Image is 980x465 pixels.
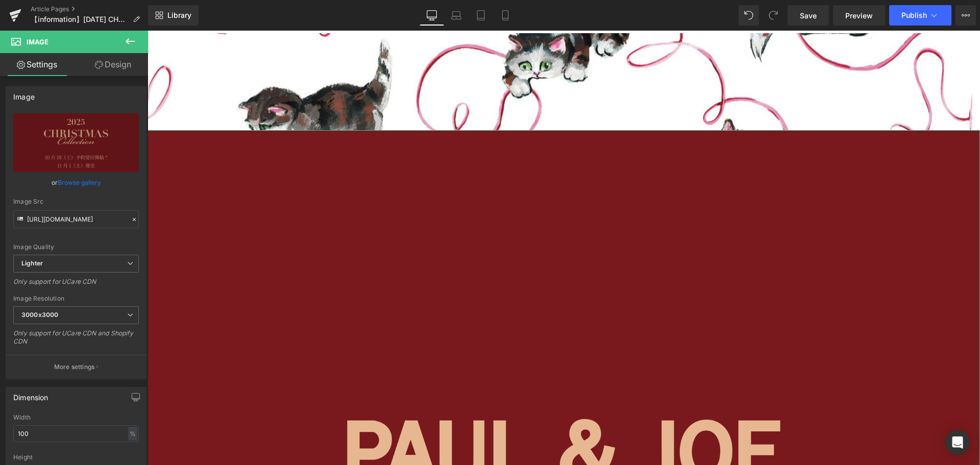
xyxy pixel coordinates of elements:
[6,355,146,379] button: More settings
[76,53,150,76] a: Design
[167,11,191,20] span: Library
[420,5,444,26] a: Desktop
[469,5,493,26] a: Tablet
[13,177,139,188] div: or
[955,5,976,26] button: More
[13,329,139,352] div: Only support for UCare CDN and Shopify CDN
[901,11,927,19] span: Publish
[27,38,48,46] span: Image
[13,87,35,101] div: Image
[128,427,137,440] div: %
[13,198,139,205] div: Image Src
[13,295,139,302] div: Image Resolution
[148,5,199,26] a: New Library
[444,5,469,26] a: Laptop
[13,210,139,228] input: Link
[13,454,139,461] div: Height
[13,425,139,442] input: auto
[21,311,58,319] b: 3000x3000
[13,387,48,402] div: Dimension
[21,259,43,267] b: Lighter
[58,174,101,191] a: Browse gallery
[763,5,783,26] button: Redo
[31,15,129,23] span: 【information】[DATE] CHRISTMAS COLLECTION一覧
[945,430,970,455] div: Open Intercom Messenger
[13,414,139,421] div: Width
[31,5,148,13] a: Article Pages
[493,5,518,26] a: Mobile
[54,362,95,372] p: More settings
[13,278,139,292] div: Only support for UCare CDN
[739,5,759,26] button: Undo
[13,243,139,251] div: Image Quality
[833,5,885,26] a: Preview
[845,10,873,21] span: Preview
[800,10,817,21] span: Save
[889,5,951,26] button: Publish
